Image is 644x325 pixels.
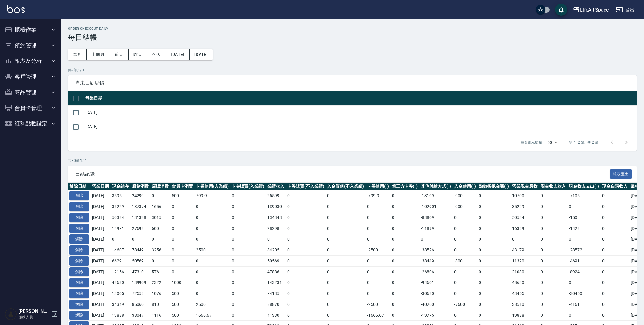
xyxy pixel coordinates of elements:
td: 0 [477,201,511,212]
button: 解除 [69,213,89,222]
td: 0 [325,266,366,277]
td: -1666.67 [366,310,390,321]
button: 櫃檯作業 [2,22,58,38]
td: 19888 [110,310,130,321]
td: 0 [477,234,511,245]
td: 50569 [266,255,286,266]
td: -94601 [419,277,453,288]
button: 解除 [69,289,89,298]
td: -800 [453,255,477,266]
th: 現金收支支出(-) [567,183,601,190]
td: -83809 [419,212,453,223]
td: 0 [170,223,194,234]
td: 16399 [511,223,539,234]
td: 38047 [130,310,150,321]
th: 解除日結 [68,183,90,190]
td: 38510 [511,299,539,310]
button: 解除 [69,191,89,200]
td: [DATE] [90,223,110,234]
td: 0 [539,245,568,256]
td: 0 [567,277,601,288]
td: 10700 [511,190,539,201]
img: Logo [7,5,25,13]
td: 0 [419,234,453,245]
td: 0 [230,277,266,288]
td: 0 [366,277,390,288]
td: 0 [286,201,326,212]
td: 0 [601,190,629,201]
td: 0 [390,201,420,212]
td: 3595 [110,190,130,201]
td: 0 [286,223,326,234]
td: 0 [286,310,326,321]
button: 解除 [69,224,89,233]
td: 0 [286,255,326,266]
td: 48630 [110,277,130,288]
button: 客戶管理 [2,69,58,85]
td: 143231 [266,277,286,288]
button: 解除 [69,256,89,266]
td: 0 [230,190,266,201]
th: 現金結存 [110,183,130,190]
td: -38526 [419,245,453,256]
td: 0 [130,234,150,245]
span: 日結紀錄 [75,171,610,177]
td: 50384 [110,212,130,223]
td: 0 [170,266,194,277]
td: 21080 [511,266,539,277]
td: 0 [110,234,130,245]
th: 卡券販賣(入業績) [230,183,266,190]
td: 0 [390,288,420,299]
td: 74135 [266,288,286,299]
td: 799.9 [194,190,230,201]
td: -30450 [567,288,601,299]
td: [DATE] [90,255,110,266]
td: 41330 [266,310,286,321]
td: 0 [230,245,266,256]
td: 0 [601,299,629,310]
td: 0 [325,245,366,256]
th: 店販消費 [150,183,170,190]
td: 43179 [511,245,539,256]
td: 0 [230,310,266,321]
td: -7600 [453,299,477,310]
button: 登出 [613,4,637,15]
td: 0 [286,288,326,299]
td: -28572 [567,245,601,256]
td: 11320 [511,255,539,266]
td: 0 [539,234,568,245]
td: 0 [601,212,629,223]
td: 50569 [130,255,150,266]
td: 0 [390,190,420,201]
td: 0 [366,266,390,277]
td: 0 [601,201,629,212]
td: 0 [453,212,477,223]
td: 131328 [130,212,150,223]
td: 500 [170,190,194,201]
td: 137374 [130,201,150,212]
td: -40260 [419,299,453,310]
th: 卡券使用(入業績) [194,183,230,190]
td: 0 [477,288,511,299]
td: 3256 [150,245,170,256]
button: 預約管理 [2,38,58,53]
button: 今天 [147,49,166,60]
td: 0 [325,201,366,212]
td: 0 [230,223,266,234]
button: 解除 [69,278,89,287]
td: 27698 [130,223,150,234]
td: 0 [325,288,366,299]
th: 卡券販賣(不入業績) [286,183,326,190]
td: 13005 [110,288,130,299]
td: 600 [150,223,170,234]
td: 139909 [130,277,150,288]
td: 85060 [130,299,150,310]
th: 其他付款方式(-) [419,183,453,190]
button: [DATE] [190,49,213,60]
td: 0 [453,245,477,256]
td: 0 [567,234,601,245]
th: 入金儲值(不入業績) [325,183,366,190]
td: 0 [601,266,629,277]
th: 會員卡消費 [170,183,194,190]
td: 810 [150,299,170,310]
